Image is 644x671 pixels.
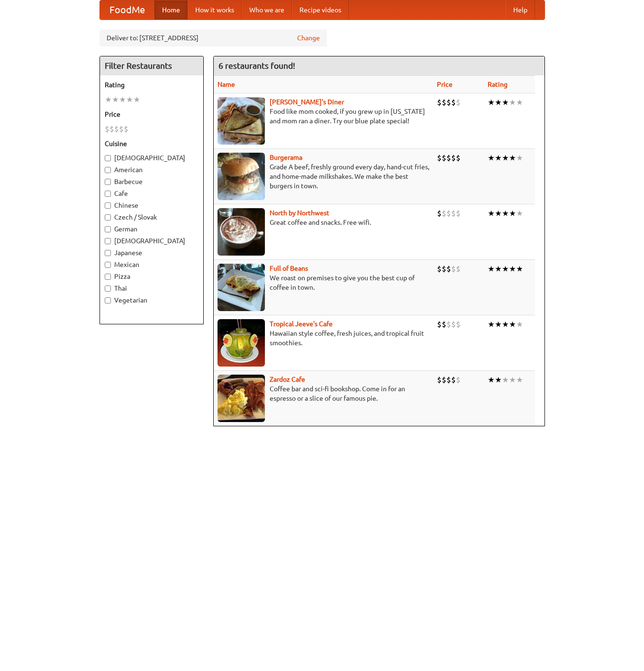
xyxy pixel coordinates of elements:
[488,81,508,88] a: Rating
[100,56,203,75] h4: Filter Restaurants
[488,264,495,274] li: ★
[105,262,111,268] input: Mexican
[437,153,442,163] li: $
[446,208,451,219] li: $
[242,0,292,19] a: Who we are
[100,0,154,19] a: FoodMe
[488,319,495,330] li: ★
[456,97,461,108] li: $
[456,153,461,163] li: $
[218,218,429,227] p: Great coffee and snacks. Free wifi.
[218,384,429,403] p: Coffee bar and sci-fi bookshop. Come in for an espresso or a slice of our famous pie.
[495,153,502,163] li: ★
[105,189,199,198] label: Cafe
[509,264,516,274] li: ★
[516,208,523,219] li: ★
[218,375,265,422] img: zardoz.jpg
[451,319,456,330] li: $
[270,320,333,328] a: Tropical Jeeve's Cafe
[124,124,128,134] li: $
[126,94,133,105] li: ★
[509,153,516,163] li: ★
[105,201,199,210] label: Chinese
[437,375,442,385] li: $
[516,264,523,274] li: ★
[456,319,461,330] li: $
[456,208,461,219] li: $
[442,319,446,330] li: $
[119,94,126,105] li: ★
[446,375,451,385] li: $
[446,319,451,330] li: $
[437,208,442,219] li: $
[456,375,461,385] li: $
[105,110,199,119] h5: Price
[502,264,509,274] li: ★
[516,153,523,163] li: ★
[442,375,446,385] li: $
[188,0,242,19] a: How it works
[105,202,111,209] input: Chinese
[442,208,446,219] li: $
[114,124,119,134] li: $
[495,97,502,108] li: ★
[442,264,446,274] li: $
[105,260,199,269] label: Mexican
[270,265,308,272] a: Full of Beans
[502,375,509,385] li: ★
[218,264,265,311] img: beans.jpg
[218,97,265,145] img: sallys.jpg
[442,97,446,108] li: $
[105,124,109,134] li: $
[509,375,516,385] li: ★
[451,97,456,108] li: $
[488,153,495,163] li: ★
[100,29,327,46] div: Deliver to: [STREET_ADDRESS]
[105,250,111,256] input: Japanese
[105,155,111,161] input: [DEMOGRAPHIC_DATA]
[495,319,502,330] li: ★
[495,208,502,219] li: ★
[516,97,523,108] li: ★
[509,97,516,108] li: ★
[270,98,344,106] a: [PERSON_NAME]'s Diner
[292,0,349,19] a: Recipe videos
[495,375,502,385] li: ★
[437,264,442,274] li: $
[218,319,265,367] img: jeeves.jpg
[105,212,199,222] label: Czech / Slovak
[218,273,429,292] p: We roast on premises to give you the best cup of coffee in town.
[516,375,523,385] li: ★
[270,154,302,161] a: Burgerama
[502,153,509,163] li: ★
[105,238,111,244] input: [DEMOGRAPHIC_DATA]
[112,94,119,105] li: ★
[456,264,461,274] li: $
[218,61,295,70] ng-pluralize: 6 restaurants found!
[270,376,305,383] a: Zardoz Cafe
[502,208,509,219] li: ★
[446,264,451,274] li: $
[506,0,535,19] a: Help
[105,226,111,232] input: German
[437,81,453,88] a: Price
[105,153,199,163] label: [DEMOGRAPHIC_DATA]
[218,107,429,126] p: Food like mom cooked, if you grew up in [US_STATE] and mom ran a diner. Try our blue plate special!
[105,179,111,185] input: Barbecue
[218,81,235,88] a: Name
[488,97,495,108] li: ★
[105,297,111,303] input: Vegetarian
[446,153,451,163] li: $
[451,264,456,274] li: $
[218,329,429,348] p: Hawaiian style coffee, fresh juices, and tropical fruit smoothies.
[105,167,111,173] input: American
[270,209,329,217] a: North by Northwest
[495,264,502,274] li: ★
[105,139,199,148] h5: Cuisine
